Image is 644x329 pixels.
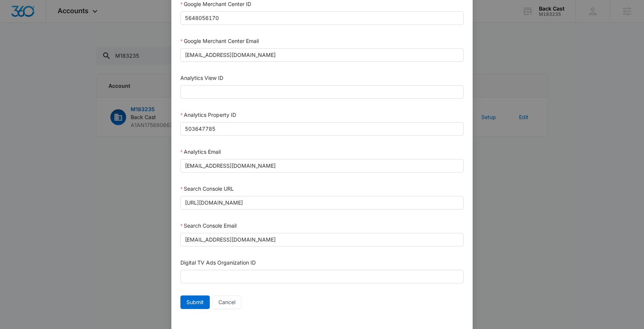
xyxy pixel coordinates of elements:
[180,148,221,155] label: Analytics Email
[180,122,464,136] input: Analytics Property ID
[212,295,241,309] button: Cancel
[180,196,464,210] input: Search Console URL
[218,298,235,306] span: Cancel
[180,11,464,25] input: Google Merchant Center ID
[180,233,464,246] input: Search Console Email
[180,259,256,266] label: Digital TV Ads Organization ID
[180,48,464,62] input: Google Merchant Center Email
[180,85,464,99] input: Analytics View ID
[180,112,236,118] label: Analytics Property ID
[180,38,259,44] label: Google Merchant Center Email
[180,295,210,309] button: Submit
[180,159,464,173] input: Analytics Email
[180,75,223,81] label: Analytics View ID
[180,185,234,192] label: Search Console URL
[180,222,237,229] label: Search Console Email
[180,1,251,7] label: Google Merchant Center ID
[180,270,464,283] input: Digital TV Ads Organization ID
[186,298,204,306] span: Submit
